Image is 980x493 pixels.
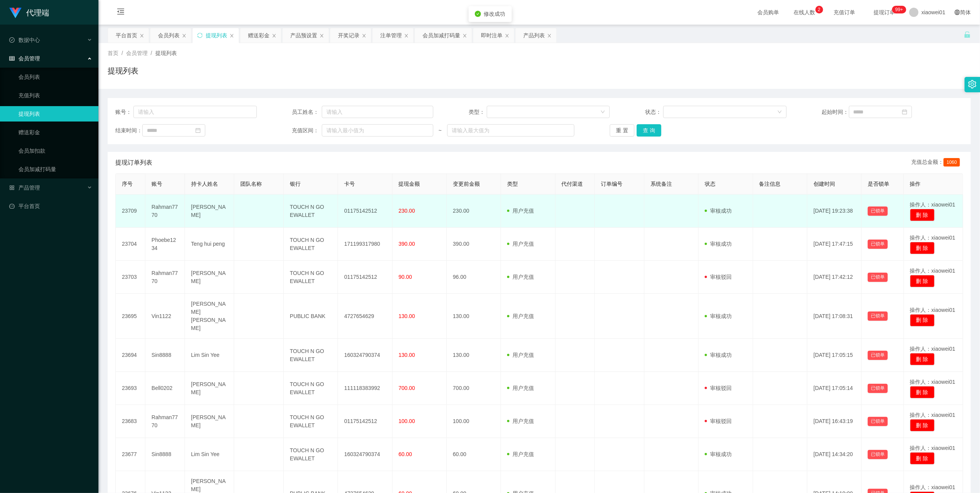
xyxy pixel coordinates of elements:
span: 提现列表 [155,50,177,56]
td: 23703 [116,261,145,294]
span: 在线人数 [790,10,819,15]
div: 会员加减打码量 [423,28,460,43]
span: 用户充值 [507,385,534,391]
span: 持卡人姓名 [191,181,218,187]
p: 2 [818,6,820,13]
span: 序号 [122,181,133,187]
td: 23677 [116,438,145,471]
span: 操作人：xiaowei01 [910,412,955,418]
a: 图标: dashboard平台首页 [9,198,92,214]
span: / [121,50,123,56]
button: 删 除 [910,275,935,287]
i: 图标: close [505,33,509,38]
td: Rahman7770 [145,405,185,438]
span: 审核成功 [705,352,732,358]
i: 图标: down [777,110,782,115]
td: 23683 [116,405,145,438]
i: 图标: close [230,33,234,38]
div: 赠送彩金 [248,28,270,43]
i: 图标: down [601,110,605,115]
span: 审核驳回 [705,274,732,280]
input: 请输入最小值为 [322,124,433,137]
td: TOUCH N GO EWALLET [284,261,338,294]
i: 图标: calendar [902,109,907,115]
td: [DATE] 17:47:15 [807,228,862,261]
i: 图标: close [463,33,467,38]
span: 审核成功 [705,208,732,214]
span: 操作人：xiaowei01 [910,268,955,274]
a: 充值列表 [18,88,92,103]
td: 700.00 [447,372,501,405]
button: 删 除 [910,452,935,465]
td: 4727654629 [338,294,392,339]
td: 23695 [116,294,145,339]
td: [DATE] 14:34:20 [807,438,862,471]
td: 171199317980 [338,228,392,261]
span: 审核成功 [705,241,732,247]
span: 审核驳回 [705,418,732,424]
td: Rahman7770 [145,261,185,294]
span: 操作人：xiaowei01 [910,379,955,385]
span: 状态 [705,181,715,187]
span: 起始时间： [822,108,849,116]
td: 130.00 [447,339,501,372]
button: 删 除 [910,314,935,326]
span: 操作人：xiaowei01 [910,346,955,352]
td: 23693 [116,372,145,405]
a: 会员加减打码量 [18,162,92,177]
span: 操作人：xiaowei01 [910,307,955,313]
span: 是否锁单 [868,181,889,187]
span: 用户充值 [507,451,534,457]
span: 用户充值 [507,418,534,424]
td: 160324790374 [338,438,392,471]
i: icon: check-circle [475,11,481,17]
button: 已锁单 [868,207,888,216]
div: 平台首页 [116,28,137,43]
td: Sin8888 [145,438,185,471]
i: 图标: sync [197,33,203,38]
span: 创建时间 [814,181,835,187]
td: TOUCH N GO EWALLET [284,438,338,471]
button: 查 询 [637,124,661,137]
td: TOUCH N GO EWALLET [284,372,338,405]
i: 图标: calendar [195,128,201,133]
i: 图标: unlock [964,31,971,38]
td: [DATE] 16:43:19 [807,405,862,438]
button: 删 除 [910,242,935,254]
span: 130.00 [399,313,415,319]
td: 60.00 [447,438,501,471]
td: 160324790374 [338,339,392,372]
i: 图标: setting [968,80,977,88]
td: 111118383992 [338,372,392,405]
td: [PERSON_NAME] [185,372,235,405]
td: [DATE] 17:08:31 [807,294,862,339]
span: 用户充值 [507,274,534,280]
i: 图标: check-circle-o [9,37,15,43]
i: 图标: close [319,33,324,38]
span: 操作 [910,181,921,187]
a: 代理端 [9,9,49,15]
td: [DATE] 17:05:15 [807,339,862,372]
span: 1060 [943,158,960,167]
td: [PERSON_NAME] [185,195,235,228]
span: 账号 [151,181,162,187]
span: 60.00 [399,451,412,457]
i: 图标: close [362,33,366,38]
span: 修改成功 [484,11,506,17]
span: 操作人：xiaowei01 [910,202,955,208]
td: Vin1122 [145,294,185,339]
h1: 代理端 [26,0,49,25]
sup: 1206 [892,6,906,13]
span: 130.00 [399,352,415,358]
i: 图标: close [404,33,409,38]
input: 请输入 [322,106,433,118]
div: 注单管理 [380,28,402,43]
div: 即时注单 [481,28,502,43]
button: 已锁单 [868,273,888,282]
span: 700.00 [399,385,415,391]
span: 数据中心 [9,37,40,43]
div: 产品列表 [523,28,545,43]
td: 01175142512 [338,405,392,438]
div: 充值总金额： [911,158,963,167]
i: 图标: close [547,33,552,38]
